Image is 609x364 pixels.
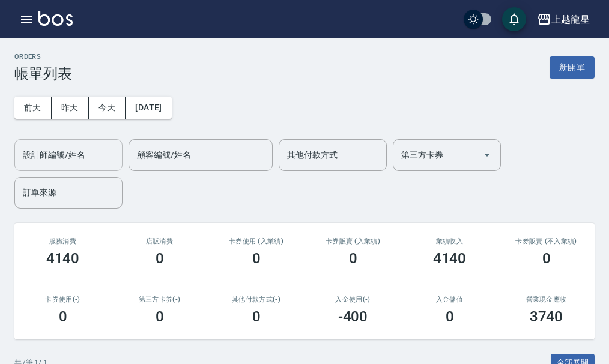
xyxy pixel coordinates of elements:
h3: 帳單列表 [14,65,72,82]
div: 上越龍星 [551,12,590,27]
button: [DATE] [126,97,171,119]
h3: 3740 [530,308,563,325]
button: 前天 [14,97,52,119]
button: 今天 [89,97,126,119]
button: 昨天 [52,97,89,119]
h2: 入金使用(-) [319,296,387,303]
h2: 卡券販賣 (不入業績) [512,237,580,245]
h2: 店販消費 [126,237,193,245]
h2: 其他付款方式(-) [222,296,290,303]
button: Open [477,145,497,164]
h3: 0 [156,250,164,267]
button: 上越龍星 [532,7,595,32]
h2: ORDERS [14,53,72,61]
h2: 卡券販賣 (入業績) [319,237,387,245]
h3: 0 [349,250,357,267]
h3: -400 [338,308,368,325]
button: save [502,7,526,31]
a: 新開單 [550,61,595,73]
h3: 0 [252,308,261,325]
h2: 入金儲值 [416,296,483,303]
h3: 4140 [46,250,80,267]
h2: 卡券使用 (入業績) [222,237,290,245]
h3: 0 [542,250,551,267]
h3: 0 [59,308,67,325]
h2: 卡券使用(-) [29,296,97,303]
h3: 4140 [433,250,467,267]
h3: 0 [156,308,164,325]
h3: 0 [252,250,261,267]
h2: 第三方卡券(-) [126,296,193,303]
h2: 業績收入 [416,237,483,245]
h3: 服務消費 [29,237,97,245]
img: Logo [38,11,73,26]
h2: 營業現金應收 [512,296,580,303]
h3: 0 [446,308,454,325]
button: 新開單 [550,56,595,79]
